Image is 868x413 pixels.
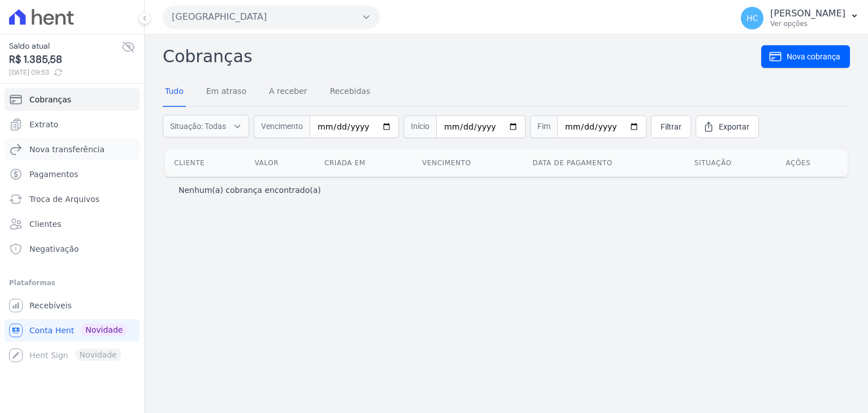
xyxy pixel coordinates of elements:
[29,169,78,180] span: Pagamentos
[315,149,413,177] th: Criada em
[413,149,524,177] th: Vencimento
[732,2,868,34] button: HC [PERSON_NAME] Ver opções
[403,115,436,138] span: Início
[163,44,761,69] h2: Cobranças
[9,67,121,78] span: [DATE] 09:53
[651,115,691,138] a: Filtrar
[163,115,249,137] button: Situação: Todas
[761,45,850,68] a: Nova cobrança
[5,113,140,136] a: Extrato
[29,119,58,130] span: Extrato
[5,163,140,186] a: Pagamentos
[204,78,249,107] a: Em atraso
[770,19,845,28] p: Ver opções
[29,144,105,155] span: Nova transferência
[685,149,777,177] th: Situação
[5,138,140,161] a: Nova transferência
[29,193,99,205] span: Troca de Arquivos
[747,14,758,22] span: HC
[328,78,373,107] a: Recebidas
[9,276,135,290] div: Plataformas
[163,78,186,107] a: Tudo
[29,243,79,255] span: Negativação
[9,88,135,367] nav: Sidebar
[29,218,61,230] span: Clientes
[254,115,310,138] span: Vencimento
[5,238,140,260] a: Negativação
[5,213,140,235] a: Clientes
[530,115,557,138] span: Fim
[29,300,72,311] span: Recebíveis
[9,40,121,52] span: Saldo atual
[165,149,246,177] th: Cliente
[163,6,380,28] button: [GEOGRAPHIC_DATA]
[170,121,226,132] span: Situação: Todas
[719,121,749,132] span: Exportar
[5,294,140,317] a: Recebíveis
[5,319,140,342] a: Conta Hent Novidade
[246,149,315,177] th: Valor
[661,121,682,132] span: Filtrar
[770,8,845,19] p: [PERSON_NAME]
[696,115,759,138] a: Exportar
[267,78,310,107] a: A receber
[29,94,71,105] span: Cobranças
[5,188,140,210] a: Troca de Arquivos
[787,51,840,62] span: Nova cobrança
[9,52,121,67] span: R$ 1.385,58
[776,149,848,177] th: Ações
[29,325,74,336] span: Conta Hent
[524,149,685,177] th: Data de pagamento
[5,88,140,111] a: Cobranças
[179,184,321,196] p: Nenhum(a) cobrança encontrado(a)
[81,324,127,336] span: Novidade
